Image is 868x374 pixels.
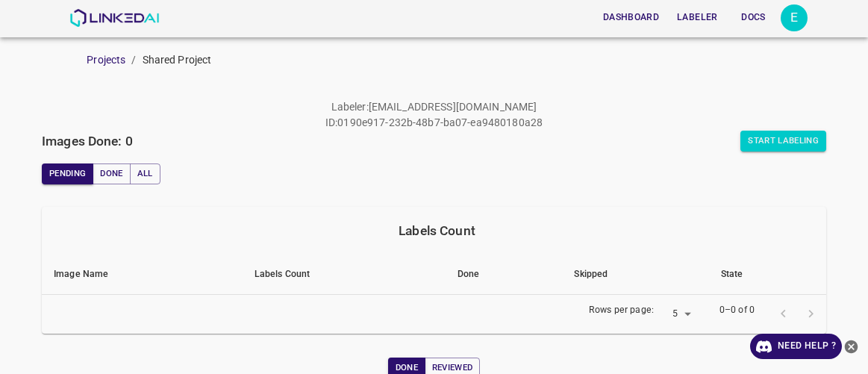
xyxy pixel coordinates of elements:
[325,115,337,131] p: ID :
[54,220,820,241] div: Labels Count
[446,255,563,295] th: Done
[331,99,369,115] p: Labeler :
[594,2,668,33] a: Dashboard
[243,255,446,295] th: Labels Count
[709,255,826,295] th: State
[781,4,808,31] div: E
[597,5,665,30] button: Dashboard
[42,255,243,295] th: Image Name
[842,334,861,359] button: close-help
[87,54,125,66] a: Projects
[730,5,778,30] button: Docs
[589,304,654,317] p: Rows per page:
[143,52,212,68] p: Shared Project
[130,163,160,184] button: All
[87,52,868,68] nav: breadcrumb
[719,304,755,317] p: 0–0 of 0
[660,305,696,325] div: 5
[42,163,93,184] button: Pending
[668,2,726,33] a: Labeler
[93,163,130,184] button: Done
[69,9,160,27] img: LinkedAI
[337,115,543,131] p: 0190e917-232b-48b7-ba07-ea9480180a28
[369,99,537,115] p: [EMAIL_ADDRESS][DOMAIN_NAME]
[562,255,708,295] th: Skipped
[781,4,808,31] button: Open settings
[740,131,826,152] button: Start Labeling
[750,334,842,359] a: Need Help ?
[42,131,133,152] h6: Images Done: 0
[131,52,136,68] li: /
[727,2,781,33] a: Docs
[671,5,723,30] button: Labeler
